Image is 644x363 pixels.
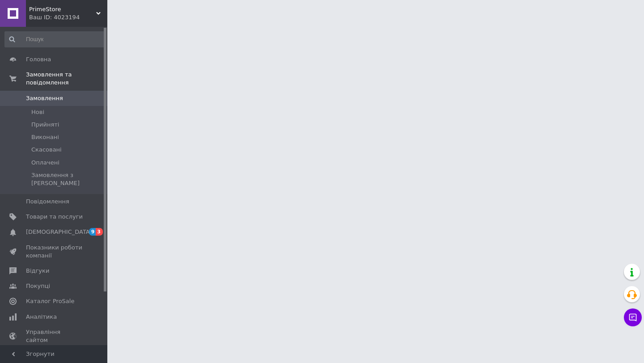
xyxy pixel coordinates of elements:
[624,308,642,326] button: Чат з покупцем
[31,108,44,116] span: Нові
[29,5,96,13] span: PrimeStore
[26,297,74,305] span: Каталог ProSale
[31,121,59,129] span: Прийняті
[31,133,59,141] span: Виконані
[26,282,50,290] span: Покупці
[26,267,49,275] span: Відгуки
[26,228,92,236] span: [DEMOGRAPHIC_DATA]
[26,55,51,63] span: Головна
[96,228,103,236] span: 3
[26,213,83,221] span: Товари та послуги
[29,13,107,21] div: Ваш ID: 4023194
[26,71,107,87] span: Замовлення та повідомлення
[31,146,62,154] span: Скасовані
[4,31,106,47] input: Пошук
[89,228,96,236] span: 9
[26,313,57,321] span: Аналітика
[26,244,83,260] span: Показники роботи компанії
[26,198,69,206] span: Повідомлення
[31,171,105,187] span: Замовлення з [PERSON_NAME]
[26,94,63,102] span: Замовлення
[26,328,83,344] span: Управління сайтом
[31,159,59,167] span: Оплачені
